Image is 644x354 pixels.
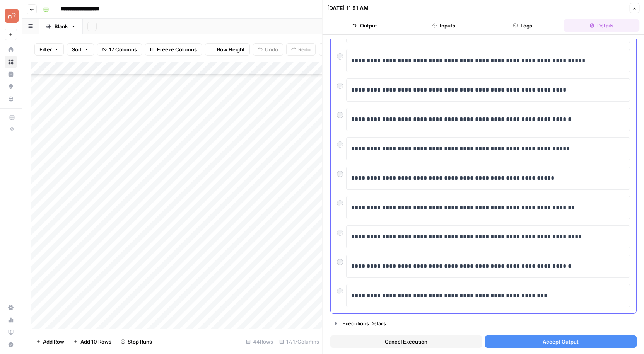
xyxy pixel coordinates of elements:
[145,43,202,56] button: Freeze Columns
[69,335,116,348] button: Add 10 Rows
[217,46,245,53] span: Row Height
[34,43,64,56] button: Filter
[485,335,636,348] button: Accept Output
[5,9,19,23] img: Pettable Logo
[5,68,17,80] a: Insights
[5,339,17,351] button: Help + Support
[67,43,94,56] button: Sort
[116,335,157,348] button: Stop Runs
[265,46,278,53] span: Undo
[564,19,639,32] button: Details
[243,335,276,348] div: 44 Rows
[5,93,17,105] a: Your Data
[286,43,316,56] button: Redo
[327,4,369,12] div: [DATE] 11:51 AM
[72,46,82,53] span: Sort
[5,80,17,93] a: Opportunities
[109,46,137,53] span: 17 Columns
[5,6,17,26] button: Workspace: Pettable
[157,46,197,53] span: Freeze Columns
[5,326,17,339] a: Learning Hub
[327,19,403,32] button: Output
[298,46,311,53] span: Redo
[342,320,632,327] div: Executions Details
[330,335,482,348] button: Cancel Execution
[485,19,560,32] button: Logs
[5,43,17,56] a: Home
[80,338,111,345] span: Add 10 Rows
[5,56,17,68] a: Browse
[406,19,482,32] button: Inputs
[128,338,152,345] span: Stop Runs
[39,46,52,53] span: Filter
[97,43,142,56] button: 17 Columns
[543,338,579,345] span: Accept Output
[5,301,17,314] a: Settings
[205,43,250,56] button: Row Height
[55,22,68,30] div: Blank
[384,338,427,345] span: Cancel Execution
[39,19,83,34] a: Blank
[43,338,64,345] span: Add Row
[276,335,322,348] div: 17/17 Columns
[331,317,636,330] button: Executions Details
[253,43,283,56] button: Undo
[31,335,69,348] button: Add Row
[5,314,17,326] a: Usage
